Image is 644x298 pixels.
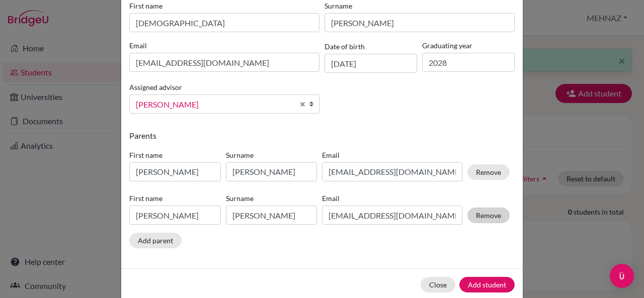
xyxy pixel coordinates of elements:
button: Add parent [129,233,182,248]
button: Remove [467,208,510,223]
label: Email [129,40,319,51]
div: Open Intercom Messenger [610,264,634,288]
label: Assigned advisor [129,82,182,92]
label: First name [129,193,221,204]
label: First name [129,1,319,11]
label: Date of birth [325,41,365,52]
button: Remove [467,164,510,180]
label: Surname [325,1,515,11]
label: Graduating year [422,40,515,51]
label: Email [322,193,462,204]
label: Email [322,150,462,160]
label: Surname [226,193,317,204]
span: [PERSON_NAME] [136,98,294,111]
label: Surname [226,150,317,160]
p: Parents [129,130,515,142]
input: dd/mm/yyyy [325,54,417,73]
button: Add student [459,277,515,292]
button: Close [421,277,455,292]
label: First name [129,150,221,160]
